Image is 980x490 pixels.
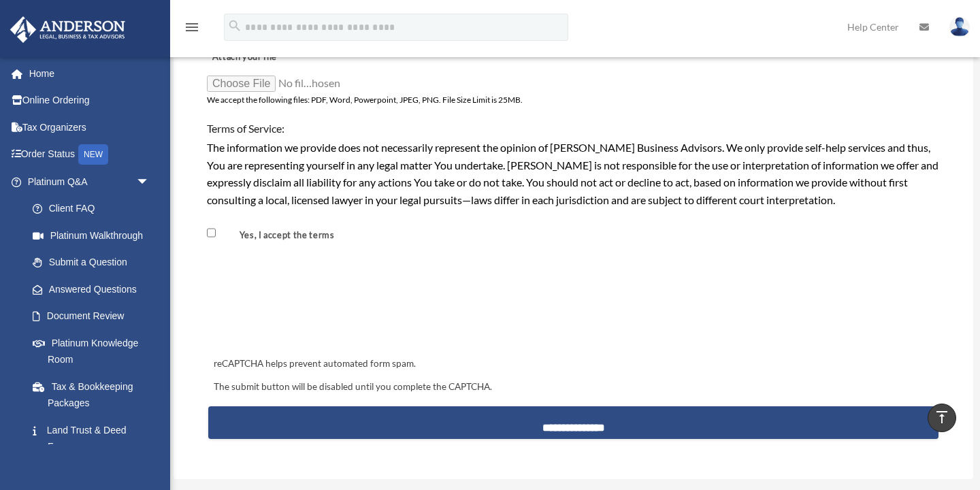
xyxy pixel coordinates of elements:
[10,87,170,114] a: Online Ordering
[136,168,163,196] span: arrow_drop_down
[10,60,170,87] a: Home
[207,121,940,136] h4: Terms of Service:
[19,195,170,223] a: Client FAQ
[19,373,170,416] a: Tax & Bookkeeping Packages
[208,356,938,372] div: reCAPTCHA helps prevent automated form spam.
[78,144,108,165] div: NEW
[19,276,170,303] a: Answered Questions
[934,409,950,425] i: vertical_align_top
[207,139,940,208] div: The information we provide does not necessarily represent the opinion of [PERSON_NAME] Business A...
[184,24,200,35] a: menu
[19,416,170,460] a: Land Trust & Deed Forum
[207,95,523,105] span: We accept the following files: PDF, Word, Powerpoint, JPEG, PNG. File Size Limit is 25MB.
[10,141,170,169] a: Order StatusNEW
[10,114,170,141] a: Tax Organizers
[184,19,200,35] i: menu
[207,48,343,67] label: Attach your file
[19,303,163,330] a: Document Review
[6,16,129,43] img: Anderson Advisors Platinum Portal
[227,18,242,33] i: search
[218,229,340,242] label: Yes, I accept the terms
[949,17,970,37] img: User Pic
[208,379,938,395] div: The submit button will be disabled until you complete the CAPTCHA.
[19,222,170,249] a: Platinum Walkthrough
[10,168,170,195] a: Platinum Q&Aarrow_drop_down
[210,276,416,329] iframe: reCAPTCHA
[928,404,956,432] a: vertical_align_top
[19,329,170,373] a: Platinum Knowledge Room
[19,249,170,276] a: Submit a Question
